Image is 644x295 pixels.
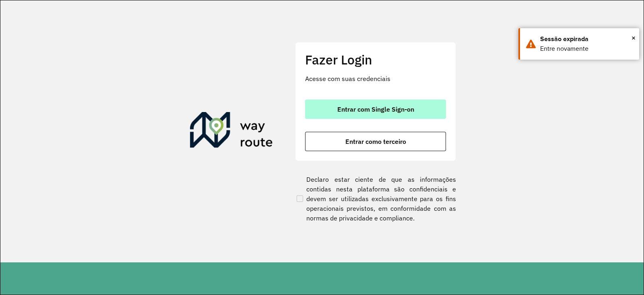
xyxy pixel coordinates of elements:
button: button [305,132,446,151]
button: button [305,100,446,119]
label: Declaro estar ciente de que as informações contidas nesta plataforma são confidenciais e devem se... [295,175,456,223]
h2: Fazer Login [305,52,446,67]
img: Roteirizador AmbevTech [190,112,273,151]
div: Entre novamente [540,44,633,54]
span: Entrar com Single Sign-on [337,106,414,112]
span: × [632,32,636,44]
button: Close [632,32,636,44]
p: Acesse com suas credenciais [305,74,446,83]
div: Sessão expirada [540,34,633,44]
span: Entrar como terceiro [345,138,406,145]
